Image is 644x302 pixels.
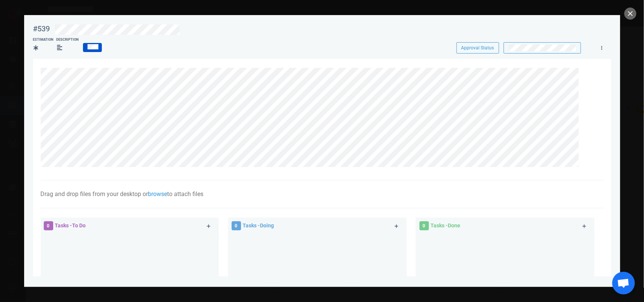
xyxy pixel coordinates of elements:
[612,272,635,294] div: Aprire la chat
[55,222,86,228] span: Tasks - To Do
[33,24,50,34] div: #539
[33,37,54,43] div: Estimation
[243,222,274,228] span: Tasks - Doing
[420,221,429,230] span: 0
[431,222,461,228] span: Tasks - Done
[624,8,636,20] button: close
[41,190,148,198] span: Drag and drop files from your desktop or
[44,221,53,230] span: 0
[57,37,79,43] div: Description
[168,190,204,198] span: to attach files
[148,190,168,198] a: browse
[456,42,499,54] button: Approval Status
[232,221,241,230] span: 0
